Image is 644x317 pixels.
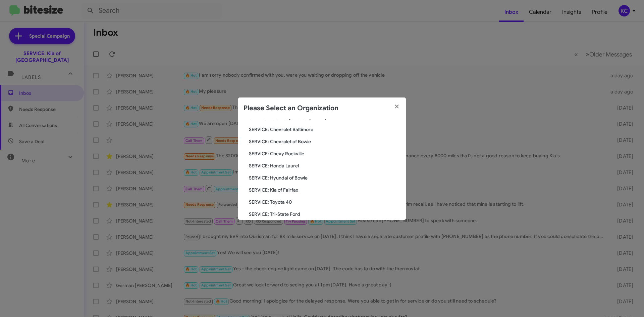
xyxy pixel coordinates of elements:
[249,211,400,217] span: SERVICE: Tri-State Ford
[249,162,400,169] span: SERVICE: Honda Laurel
[244,103,338,114] h2: Please Select an Organization
[249,150,400,157] span: SERVICE: Chevy Rockville
[249,126,400,133] span: SERVICE: Chevrolet Baltimore
[249,174,400,181] span: SERVICE: Hyundai of Bowie
[249,187,400,193] span: SERVICE: Kia of Fairfax
[249,199,400,205] span: SERVICE: Toyota 40
[249,138,400,145] span: SERVICE: Chevrolet of Bowie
